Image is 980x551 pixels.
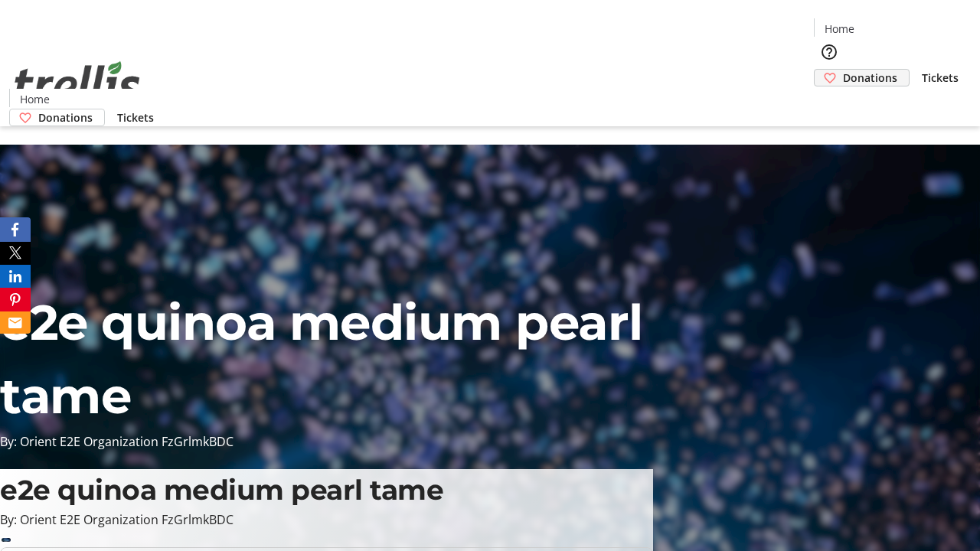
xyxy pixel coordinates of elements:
span: Donations [843,70,897,86]
button: Cart [814,86,844,117]
a: Donations [9,109,105,126]
span: Home [20,91,50,107]
span: Donations [38,109,93,126]
img: Orient E2E Organization FzGrlmkBDC's Logo [9,44,145,121]
a: Home [10,91,59,107]
a: Home [815,21,864,37]
button: Help [814,37,844,67]
span: Tickets [922,70,959,86]
span: Tickets [117,109,154,126]
span: Home [825,21,854,37]
a: Tickets [910,70,971,86]
a: Tickets [105,109,166,126]
a: Donations [814,69,910,86]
